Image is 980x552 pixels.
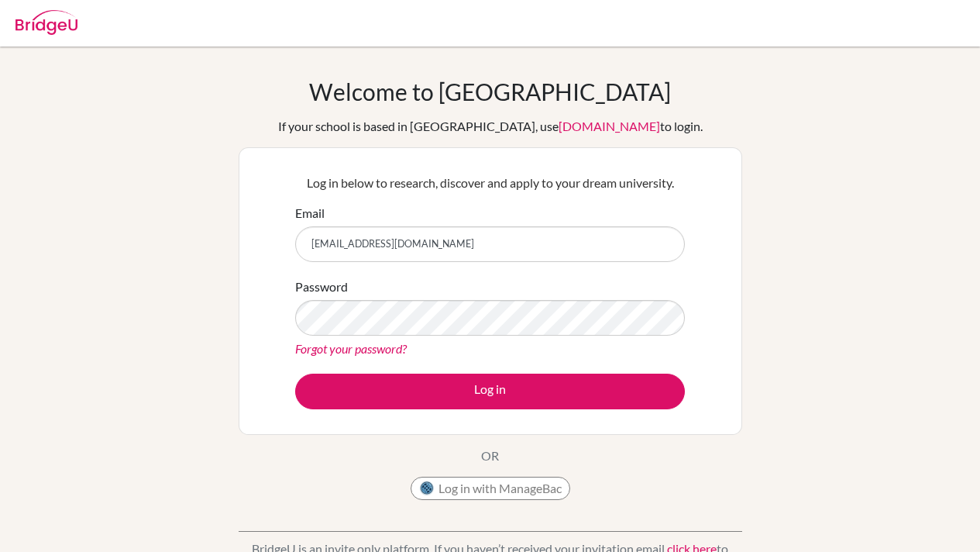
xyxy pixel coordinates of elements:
[15,10,77,35] img: Bridge-U
[411,477,570,500] button: Log in with ManageBac
[295,204,325,223] label: Email
[481,447,499,465] p: OR
[309,78,671,105] h1: Welcome to [GEOGRAPHIC_DATA]
[295,341,407,356] a: Forgot your password?
[295,174,685,192] p: Log in below to research, discover and apply to your dream university.
[559,119,660,133] a: [DOMAIN_NAME]
[278,117,703,136] div: If your school is based in [GEOGRAPHIC_DATA], use to login.
[295,374,685,409] button: Log in
[295,278,348,296] label: Password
